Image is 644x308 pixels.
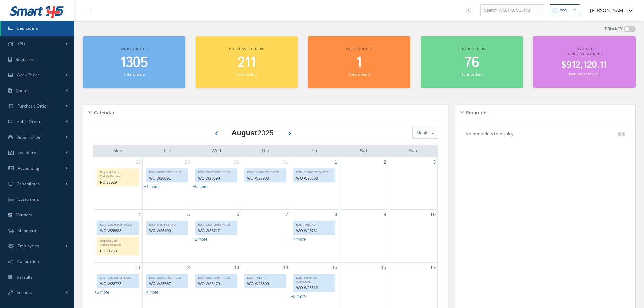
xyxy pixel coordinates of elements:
div: 2025 [231,127,274,138]
div: EDD - CUSTOMER HOLD [147,169,188,174]
div: WO W27988 [245,174,286,182]
a: July 29, 2025 [183,157,192,167]
div: PO 21259 [97,247,139,255]
a: Invoiced (Current Month) $912,120.11 Invoices Total: 321 [533,36,636,88]
div: EDD - READY TO QUOTE [294,169,335,174]
div: Required Date - Partially/Received [97,237,139,247]
div: EDD - CUSTOMER HOLD [97,274,139,280]
h5: Calendar [92,108,115,116]
td: July 31, 2025 [241,157,290,210]
td: August 6, 2025 [192,209,241,263]
span: Vendors [16,212,32,218]
span: 1305 [120,53,148,72]
span: Security [17,290,32,295]
a: August 8, 2025 [333,210,339,219]
div: EDD - AWAITING APPROVAL [294,274,335,284]
a: Show 2 more events [193,237,208,242]
span: KPIs [17,41,25,47]
td: August 8, 2025 [290,209,339,263]
div: WO W28470 [196,280,237,288]
a: August 5, 2025 [186,210,192,219]
td: August 1, 2025 [290,157,339,210]
small: Total orders [236,72,257,77]
span: Sales Order [17,119,41,124]
span: Purchase orders [229,46,264,51]
div: WO W28800 [245,280,286,288]
td: August 4, 2025 [93,209,142,263]
label: PRIVACY [605,26,623,32]
a: Repair orders 76 Total orders [421,36,523,88]
div: Required Date - Partially/Received [97,169,139,179]
a: August 6, 2025 [235,210,241,219]
div: WO W28842 [294,284,335,292]
span: Inventory [18,150,36,156]
a: Thursday [260,147,271,155]
td: July 30, 2025 [192,157,241,210]
a: Monday [112,147,124,155]
small: Total orders [124,72,145,77]
div: EDD - CUSTOMER HOLD [196,221,237,227]
div: WO W28773 [97,280,139,288]
div: WO W26400 [147,227,188,235]
span: 76 [465,53,479,72]
a: Show 7 more events [291,237,306,242]
a: Saturday [359,147,369,155]
input: Search WO, PO, SO, RO [480,4,544,17]
span: Sales orders [346,46,372,51]
a: August 7, 2025 [284,210,290,219]
a: Show 9 more events [193,184,208,189]
span: Employees [18,243,39,249]
div: WO W28731 [294,227,335,235]
div: WO W28767 [147,280,188,288]
div: WO W28591 [147,174,188,182]
td: August 10, 2025 [388,209,437,263]
div: WO W28688 [294,174,335,182]
span: Repair orders [457,46,486,51]
div: WO W28717 [196,227,237,235]
a: August 15, 2025 [331,263,339,273]
a: August 17, 2025 [429,263,437,273]
a: August 1, 2025 [333,157,339,167]
td: August 3, 2025 [388,157,437,210]
a: July 31, 2025 [282,157,290,167]
a: Show 5 more events [291,294,306,299]
a: Friday [310,147,318,155]
button: [PERSON_NAME] [583,4,633,17]
span: Customers [18,196,39,202]
a: July 28, 2025 [134,157,142,167]
a: August 4, 2025 [137,210,142,219]
span: Invoiced [575,46,594,51]
small: Total orders [349,72,370,77]
span: Work orders [121,46,148,51]
div: EDD - CUSTOMER HOLD [147,274,188,280]
span: (Current Month) [567,51,602,56]
span: Defaults [16,274,33,280]
a: Work orders 1305 Total orders [83,36,185,88]
span: Dashboard [17,25,39,31]
a: Show 4 more events [144,290,159,295]
button: New [550,4,580,16]
a: August 12, 2025 [183,263,192,273]
small: Invoices Total: 321 [569,71,600,76]
span: Calibration [17,259,39,264]
div: PO 25029 [97,179,139,186]
td: August 5, 2025 [142,209,192,263]
span: Work Order [17,72,40,78]
h5: Reminder [464,108,488,116]
div: EDD - CUSTOMER HOLD [97,221,139,227]
a: August 14, 2025 [282,263,290,273]
span: Quotes [16,88,30,93]
a: August 13, 2025 [232,263,241,273]
div: WO W28590 [196,174,237,182]
span: 211 [238,53,256,72]
div: New [559,7,567,13]
div: EDD - CUSTOMER HOLD [196,274,237,280]
div: EDD - PRICING [245,274,286,280]
a: August 10, 2025 [429,210,437,219]
td: July 29, 2025 [142,157,192,210]
a: Sunday [407,147,418,155]
b: August [231,128,257,137]
a: July 30, 2025 [232,157,241,167]
a: Tuesday [162,147,173,155]
span: Shipments [18,228,39,233]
